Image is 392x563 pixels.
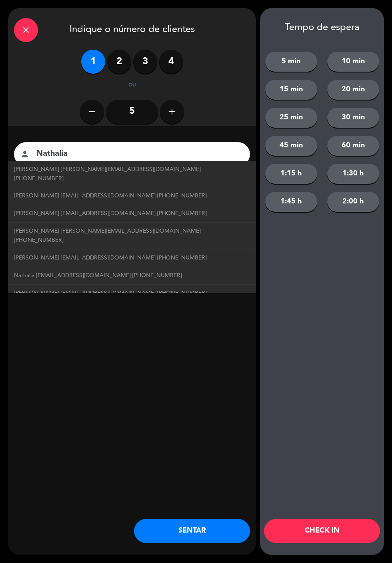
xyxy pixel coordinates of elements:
[119,82,145,90] div: ou
[14,165,250,183] span: [PERSON_NAME] [PERSON_NAME][EMAIL_ADDRESS][DOMAIN_NAME] [PHONE_NUMBER]
[134,519,250,543] button: SENTAR
[265,108,317,128] button: 25 min
[265,164,317,184] button: 1:15 h
[14,271,182,280] span: Nathalia [EMAIL_ADDRESS][DOMAIN_NAME] [PHONE_NUMBER]
[80,100,104,124] button: remove
[8,8,256,50] div: Indique o número de clientes
[36,147,240,161] input: nome do cliente
[327,136,379,156] button: 60 min
[14,253,207,263] span: [PERSON_NAME] [EMAIL_ADDRESS][DOMAIN_NAME] [PHONE_NUMBER]
[265,192,317,212] button: 1:45 h
[327,52,379,72] button: 10 min
[14,209,207,218] span: [PERSON_NAME] [EMAIL_ADDRESS][DOMAIN_NAME] [PHONE_NUMBER]
[160,100,184,124] button: add
[81,50,105,74] label: 1
[159,50,183,74] label: 4
[265,136,317,156] button: 45 min
[133,50,157,74] label: 3
[21,25,31,35] i: close
[327,80,379,100] button: 20 min
[167,107,177,117] i: add
[265,52,317,72] button: 5 min
[327,108,379,128] button: 30 min
[260,22,384,34] div: Tempo de espera
[327,164,379,184] button: 1:30 h
[107,50,131,74] label: 2
[14,289,207,298] span: [PERSON_NAME] [EMAIL_ADDRESS][DOMAIN_NAME] [PHONE_NUMBER]
[265,80,317,100] button: 15 min
[14,227,250,245] span: [PERSON_NAME] [PERSON_NAME][EMAIL_ADDRESS][DOMAIN_NAME] [PHONE_NUMBER]
[20,149,30,159] i: person
[264,519,380,543] button: CHECK IN
[87,107,97,117] i: remove
[327,192,379,212] button: 2:00 h
[14,191,207,201] span: [PERSON_NAME] [EMAIL_ADDRESS][DOMAIN_NAME] [PHONE_NUMBER]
